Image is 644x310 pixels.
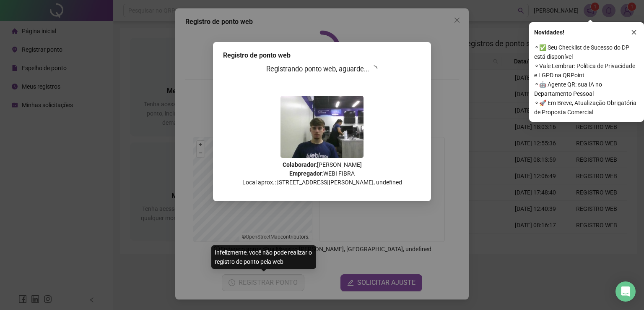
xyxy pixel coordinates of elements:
div: Registro de ponto web [223,50,421,60]
span: Novidades ! [534,28,564,37]
div: Infelizmente, você não pode realizar o registro de ponto pela web [211,245,316,269]
span: ⚬ ✅ Seu Checklist de Sucesso do DP está disponível [534,43,639,61]
img: Z [280,96,364,158]
p: : [PERSON_NAME] : WEBI FIBRA Local aprox.: [STREET_ADDRESS][PERSON_NAME], undefined [223,160,421,187]
span: loading [371,66,377,72]
span: ⚬ 🚀 Em Breve, Atualização Obrigatória de Proposta Comercial [534,98,639,117]
span: ⚬ Vale Lembrar: Política de Privacidade e LGPD na QRPoint [534,61,639,80]
h3: Registrando ponto web, aguarde... [223,64,421,75]
div: Open Intercom Messenger [615,281,636,302]
strong: Empregador [289,170,322,177]
span: close [631,29,637,35]
strong: Colaborador [283,161,316,168]
span: ⚬ 🤖 Agente QR: sua IA no Departamento Pessoal [534,80,639,98]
